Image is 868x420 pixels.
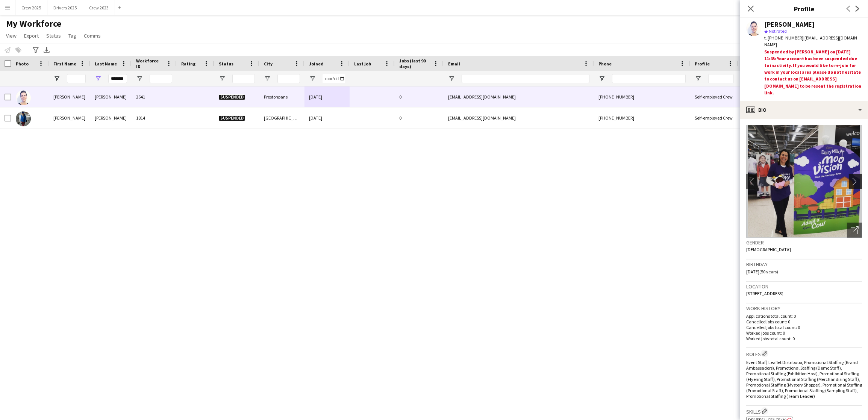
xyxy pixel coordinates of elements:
[746,350,862,358] h3: Roles
[42,45,51,55] app-action-btn: Export XLSX
[219,94,245,100] span: Suspended
[746,261,862,268] h3: Birthday
[695,75,701,82] button: Open Filter Menu
[746,313,862,319] p: Applications total count: 0
[132,108,177,128] div: 1814
[764,35,803,41] span: t. [PHONE_NUMBER]
[444,86,594,107] div: [EMAIL_ADDRESS][DOMAIN_NAME]
[444,108,594,128] div: [EMAIL_ADDRESS][DOMAIN_NAME]
[746,336,862,341] p: Worked jobs total count: 0
[746,324,862,330] p: Cancelled jobs total count: 0
[43,31,64,41] a: Status
[740,101,868,119] div: Bio
[6,18,61,29] span: My Workforce
[448,75,455,82] button: Open Filter Menu
[49,86,90,107] div: [PERSON_NAME]
[16,111,31,126] img: Hector Gifford
[95,61,117,67] span: Last Name
[259,86,304,107] div: Prestonpans
[708,74,734,83] input: Profile Filter Input
[53,61,76,67] span: First Name
[67,74,86,83] input: First Name Filter Input
[83,0,115,15] button: Crew 2023
[95,75,101,82] button: Open Filter Menu
[598,61,612,67] span: Phone
[31,45,40,55] app-action-btn: Advanced filters
[847,223,862,238] div: Open photos pop-in
[264,61,273,67] span: City
[304,86,350,107] div: [DATE]
[354,61,371,67] span: Last job
[232,74,255,83] input: Status Filter Input
[15,0,47,15] button: Crew 2025
[84,32,101,39] span: Comms
[49,108,90,128] div: [PERSON_NAME]
[24,32,39,39] span: Export
[764,35,859,47] span: | [EMAIL_ADDRESS][DOMAIN_NAME]
[81,31,104,41] a: Comms
[47,0,83,15] button: Drivers 2025
[68,32,76,39] span: Tag
[746,291,783,296] span: [STREET_ADDRESS]
[136,58,163,69] span: Workforce ID
[690,86,738,107] div: Self-employed Crew
[395,108,444,128] div: 0
[132,86,177,107] div: 2641
[746,283,862,290] h3: Location
[219,75,226,82] button: Open Filter Menu
[746,239,862,246] h3: Gender
[65,31,79,41] a: Tag
[181,61,195,67] span: Rating
[738,86,770,107] div: 50
[448,61,460,67] span: Email
[6,32,17,39] span: View
[746,359,862,399] span: Event Staff, Leaflet Distributor, Promotional Staffing (Brand Ambassadors), Promotional Staffing ...
[323,74,345,83] input: Joined Filter Input
[738,108,770,128] div: 31
[46,32,61,39] span: Status
[695,61,710,67] span: Profile
[219,115,245,121] span: Suspended
[764,49,862,98] div: Suspended by [PERSON_NAME] on [DATE] 11:45: Your account has been suspended due to inactivity. If...
[277,74,300,83] input: City Filter Input
[90,86,132,107] div: [PERSON_NAME]
[462,74,589,83] input: Email Filter Input
[769,28,787,34] span: Not rated
[309,75,316,82] button: Open Filter Menu
[746,305,862,312] h3: Work history
[150,74,172,83] input: Workforce ID Filter Input
[21,31,42,41] a: Export
[136,75,143,82] button: Open Filter Menu
[395,86,444,107] div: 0
[594,86,690,107] div: [PHONE_NUMBER]
[764,21,815,28] div: [PERSON_NAME]
[53,75,60,82] button: Open Filter Menu
[740,4,868,14] h3: Profile
[746,319,862,324] p: Cancelled jobs count: 0
[746,330,862,336] p: Worked jobs count: 0
[16,61,29,67] span: Photo
[399,58,430,69] span: Jobs (last 90 days)
[594,108,690,128] div: [PHONE_NUMBER]
[598,75,605,82] button: Open Filter Menu
[90,108,132,128] div: [PERSON_NAME]
[264,75,271,82] button: Open Filter Menu
[108,74,127,83] input: Last Name Filter Input
[309,61,324,67] span: Joined
[3,31,20,41] a: View
[259,108,304,128] div: [GEOGRAPHIC_DATA]
[746,247,791,252] span: [DEMOGRAPHIC_DATA]
[612,74,686,83] input: Phone Filter Input
[304,108,350,128] div: [DATE]
[746,407,862,415] h3: Skills
[16,90,31,105] img: Cleo Gifford
[746,269,778,274] span: [DATE] (50 years)
[746,125,862,238] img: Crew avatar or photo
[219,61,233,67] span: Status
[690,108,738,128] div: Self-employed Crew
